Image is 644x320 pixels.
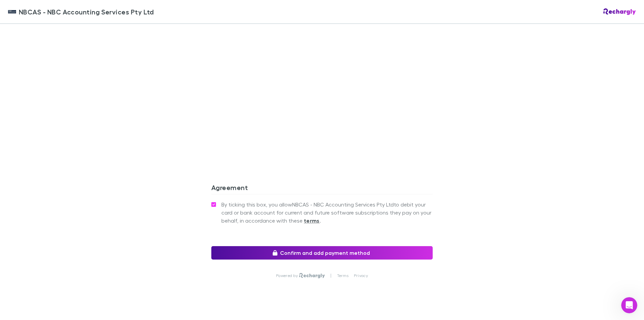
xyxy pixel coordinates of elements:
[276,273,299,278] p: Powered by
[330,273,331,278] p: |
[19,7,154,17] span: NBCAS - NBC Accounting Services Pty Ltd
[221,200,433,225] span: By ticking this box, you allow NBCAS - NBC Accounting Services Pty Ltd to debit your card or bank...
[8,8,16,16] img: NBCAS - NBC Accounting Services Pty Ltd's Logo
[337,273,348,278] a: Terms
[211,246,433,260] button: Confirm and add payment method
[299,273,325,278] img: Rechargly Logo
[211,183,433,194] h3: Agreement
[304,217,320,224] strong: terms
[354,273,368,278] a: Privacy
[603,8,636,15] img: Rechargly Logo
[621,297,637,313] iframe: Intercom live chat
